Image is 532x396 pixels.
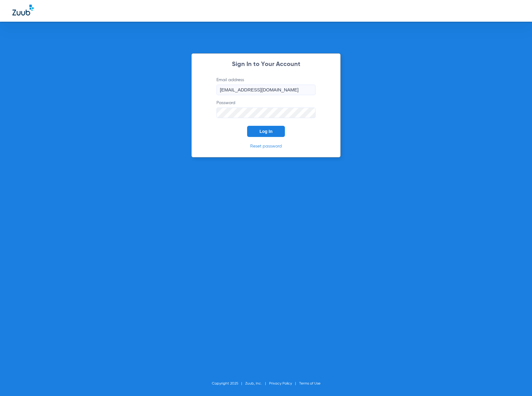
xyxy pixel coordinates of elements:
label: Email address [216,77,316,95]
button: Log In [247,126,285,137]
iframe: Chat Widget [501,366,532,396]
input: Password [216,108,316,118]
li: Zuub, Inc. [245,381,269,387]
h2: Sign In to Your Account [207,61,325,68]
span: Log In [259,129,273,134]
a: Privacy Policy [269,382,292,385]
input: Email address [216,85,316,95]
a: Terms of Use [299,382,321,385]
label: Password [216,100,316,118]
li: Copyright 2025 [212,381,245,387]
img: Zuub Logo [12,5,34,15]
a: Reset password [250,144,282,148]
